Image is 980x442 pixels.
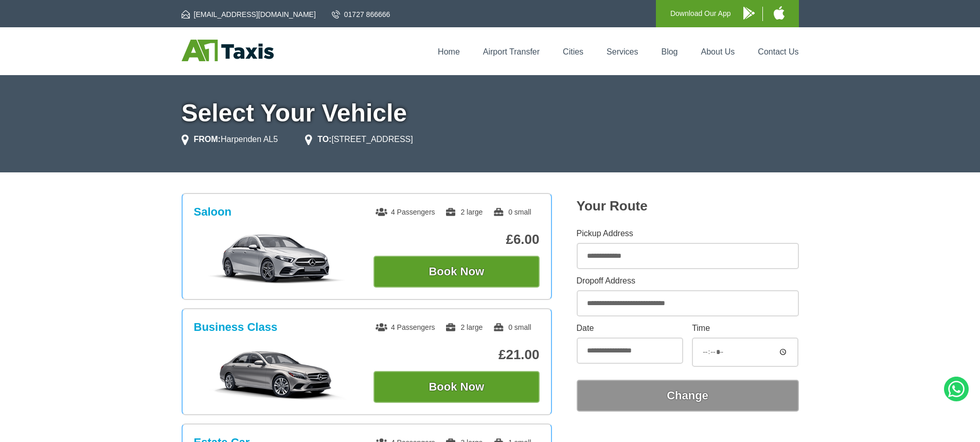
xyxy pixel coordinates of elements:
span: 4 Passengers [376,323,435,331]
a: Home [438,47,460,56]
a: Services [607,47,638,56]
h3: Saloon [194,205,231,219]
span: 0 small [493,208,531,216]
strong: FROM: [194,135,221,144]
a: Contact Us [758,47,798,56]
a: About Us [701,47,735,56]
a: Airport Transfer [483,47,540,56]
h2: Your Route [577,198,799,214]
img: A1 Taxis iPhone App [774,6,785,20]
button: Book Now [373,256,540,288]
span: 4 Passengers [376,208,435,216]
label: Time [692,324,798,332]
li: [STREET_ADDRESS] [305,133,413,146]
label: Date [577,324,683,332]
strong: TO: [317,135,331,144]
img: A1 Taxis Android App [743,7,755,20]
label: Pickup Address [577,229,799,238]
li: Harpenden AL5 [182,133,278,146]
a: Cities [563,47,583,56]
p: £6.00 [373,232,540,247]
label: Dropoff Address [577,277,799,285]
img: Saloon [199,233,354,285]
h3: Business Class [194,321,278,334]
img: A1 Taxis St Albans LTD [182,40,274,61]
p: £21.00 [373,347,540,363]
p: Download Our App [670,7,731,20]
span: 0 small [493,323,531,331]
h1: Select Your Vehicle [182,101,799,126]
button: Book Now [373,371,540,403]
span: 2 large [445,323,483,331]
button: Change [577,380,799,412]
img: Business Class [199,348,354,400]
a: 01727 866666 [332,9,390,20]
span: 2 large [445,208,483,216]
a: Blog [661,47,678,56]
a: [EMAIL_ADDRESS][DOMAIN_NAME] [182,9,316,20]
